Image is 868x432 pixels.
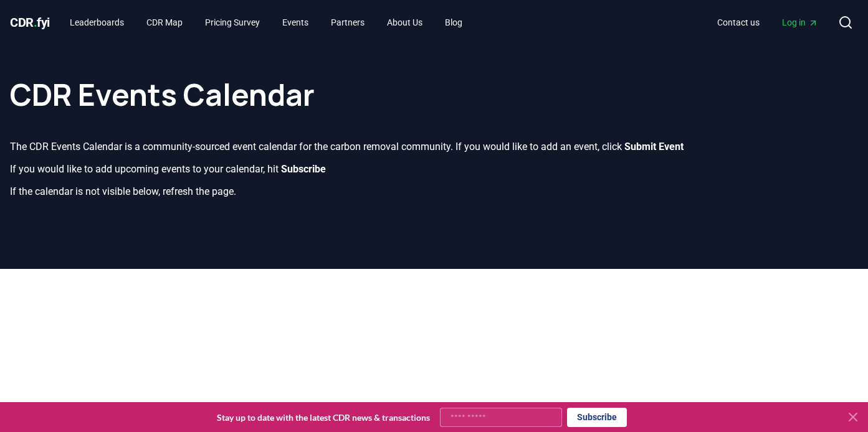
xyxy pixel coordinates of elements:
p: If you would like to add upcoming events to your calendar, hit [10,162,858,177]
a: Partners [321,11,374,34]
a: Events [272,11,318,34]
h1: CDR Events Calendar [10,55,858,110]
p: The CDR Events Calendar is a community-sourced event calendar for the carbon removal community. I... [10,139,858,154]
b: Submit Event [624,141,684,153]
p: If the calendar is not visible below, refresh the page. [10,184,858,199]
b: Subscribe [281,163,326,175]
span: Log in [782,16,818,29]
span: . [34,15,37,30]
a: Blog [435,11,472,34]
nav: Main [60,11,472,34]
a: Contact us [707,11,770,34]
a: CDR Map [136,11,193,34]
a: Leaderboards [60,11,134,34]
a: CDR.fyi [10,14,50,31]
a: Log in [772,11,828,34]
nav: Main [707,11,828,34]
a: About Us [377,11,432,34]
span: CDR fyi [10,15,50,30]
a: Pricing Survey [195,11,270,34]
